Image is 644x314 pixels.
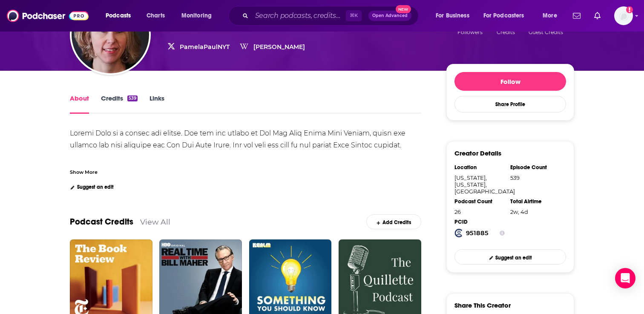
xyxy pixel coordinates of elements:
div: PCID [454,219,505,225]
div: Episode Count [510,164,561,171]
h3: Creator Details [454,149,501,157]
a: Charts [141,9,170,23]
a: [PERSON_NAME] [253,43,305,51]
div: 539 [127,95,138,101]
span: ⌘ K [346,10,362,21]
h3: Share This Creator [454,301,511,309]
div: Podcast Count [454,198,505,205]
span: New [396,5,411,13]
div: Open Intercom Messenger [615,268,635,288]
input: Search podcasts, credits, & more... [252,9,346,23]
div: Location [454,164,505,171]
span: Podcasts [106,10,131,22]
img: User Profile [614,6,633,25]
button: open menu [478,9,537,23]
span: For Podcasters [483,10,524,22]
span: Open Advanced [372,14,408,18]
button: open menu [175,9,223,23]
span: Logged in as adrian.villarreal [614,6,633,25]
span: Charts [147,10,165,22]
div: 539 [510,174,561,181]
button: open menu [537,9,568,23]
a: Credits539 [101,94,138,114]
button: Open AdvancedNew [368,11,411,21]
a: Links [149,94,164,114]
a: Suggest an edit [454,249,566,264]
span: More [543,10,557,22]
a: Show notifications dropdown [569,9,584,23]
a: Suggest an edit [70,184,114,190]
span: Followers [457,29,483,35]
div: Total Airtime [510,198,561,205]
a: About [70,94,89,114]
span: Monitoring [181,10,212,22]
span: Guest Credits [529,29,563,35]
img: Podchaser Creator ID logo [454,229,463,237]
button: open menu [430,9,480,23]
a: Add Credits [366,214,421,229]
span: Credits [497,29,515,35]
div: [US_STATE], [US_STATE], [GEOGRAPHIC_DATA] [454,174,505,195]
span: 445 hours, 43 minutes, 12 seconds [510,208,528,215]
span: For Business [436,10,469,22]
div: Search podcasts, credits, & more... [236,6,427,26]
button: open menu [100,9,142,23]
button: Follow [454,72,566,91]
strong: 951885 [466,229,489,237]
a: Podcast Credits [70,216,133,227]
svg: Add a profile image [626,6,633,13]
a: PamelaPaulNYT [180,43,230,51]
img: Podchaser - Follow, Share and Rate Podcasts [7,8,89,24]
div: 26 [454,208,505,215]
a: View All [140,217,170,226]
button: Share Profile [454,96,566,112]
a: Show notifications dropdown [591,9,604,23]
button: Show Info [500,229,505,237]
button: Show profile menu [614,6,633,25]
